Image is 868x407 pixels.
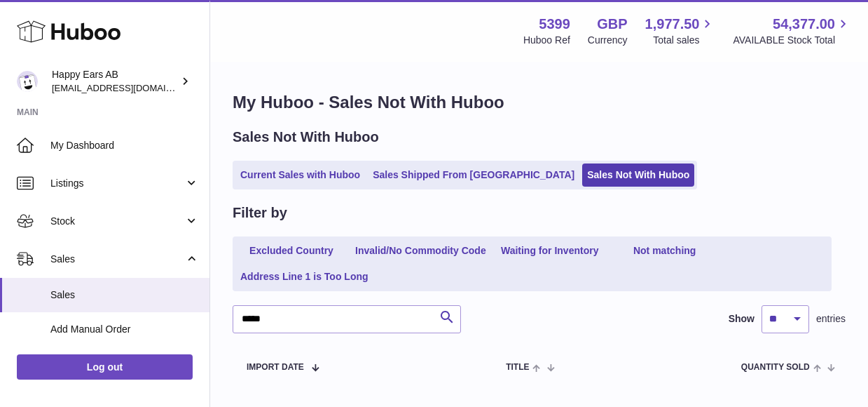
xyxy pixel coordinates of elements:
[50,177,184,190] span: Listings
[597,15,627,34] strong: GBP
[816,312,846,326] span: entries
[50,139,199,152] span: My Dashboard
[539,15,570,34] strong: 5399
[50,323,199,336] span: Add Manual Order
[50,288,199,302] span: Sales
[609,239,721,262] a: Not matching
[645,15,716,47] a: 1,977.50 Total sales
[368,164,579,187] a: Sales Shipped From [GEOGRAPHIC_DATA]
[773,15,835,34] span: 54,377.00
[582,164,694,187] a: Sales Not With Huboo
[506,363,529,372] span: Title
[50,215,184,228] span: Stock
[52,82,206,93] span: [EMAIL_ADDRESS][DOMAIN_NAME]
[588,34,628,47] div: Currency
[733,15,851,47] a: 54,377.00 AVAILABLE Stock Total
[235,164,365,187] a: Current Sales with Huboo
[235,265,373,288] a: Address Line 1 is Too Long
[52,68,178,95] div: Happy Ears AB
[235,239,347,262] a: Excluded Country
[733,34,851,47] span: AVAILABLE Stock Total
[494,239,606,262] a: Waiting for Inventory
[350,239,491,262] a: Invalid/No Commodity Code
[233,203,287,222] h2: Filter by
[741,363,810,372] span: Quantity Sold
[653,34,715,47] span: Total sales
[523,34,570,47] div: Huboo Ref
[17,354,193,380] a: Log out
[247,363,304,372] span: Import date
[233,91,846,114] h1: My Huboo - Sales Not With Huboo
[50,253,184,266] span: Sales
[17,71,38,92] img: 3pl@happyearsearplugs.com
[233,128,379,147] h2: Sales Not With Huboo
[645,15,700,34] span: 1,977.50
[729,312,755,326] label: Show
